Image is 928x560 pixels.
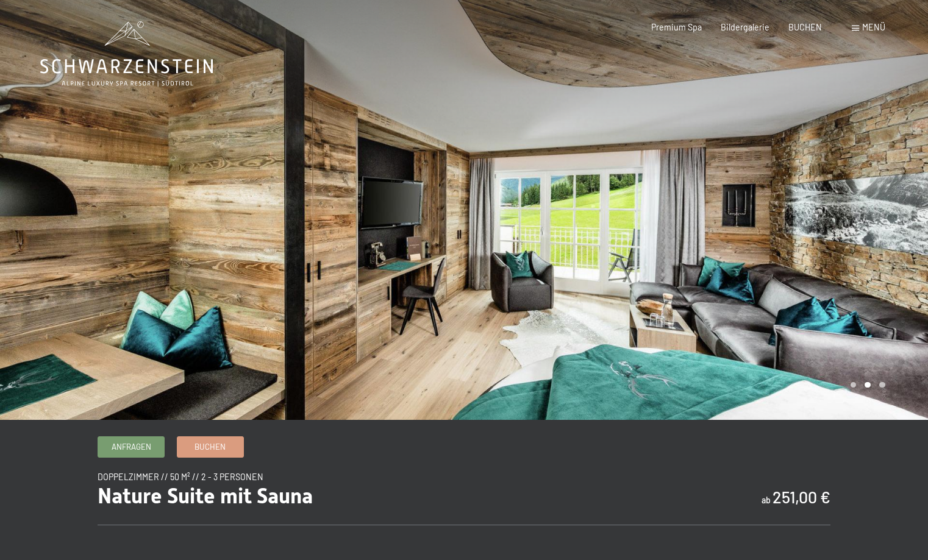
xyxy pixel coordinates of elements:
a: BUCHEN [788,22,822,32]
span: Anfragen [112,441,151,452]
b: 251,00 € [773,487,830,506]
span: Doppelzimmer // 50 m² // 2 - 3 Personen [98,472,263,482]
span: Buchen [195,441,226,452]
a: Buchen [177,437,243,457]
a: Anfragen [98,437,164,457]
a: Bildergalerie [721,22,769,32]
span: Menü [862,22,885,32]
a: Premium Spa [651,22,702,32]
span: Nature Suite mit Sauna [98,483,313,508]
span: ab [762,495,771,505]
